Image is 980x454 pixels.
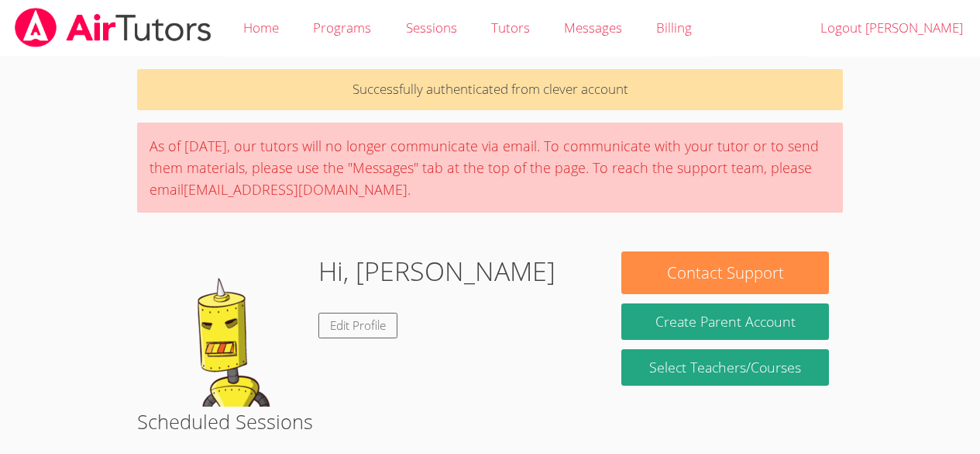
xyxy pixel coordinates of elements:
h2: Scheduled Sessions [137,407,843,436]
img: default.png [151,251,306,407]
button: Contact Support [621,251,828,294]
a: Edit Profile [318,313,397,338]
p: Successfully authenticated from clever account [137,69,843,110]
h1: Hi, [PERSON_NAME] [318,251,555,291]
div: As of [DATE], our tutors will no longer communicate via email. To communicate with your tutor or ... [137,123,843,213]
a: Select Teachers/Courses [621,349,828,386]
span: Messages [564,19,622,36]
img: airtutors_banner-c4298cdbf04f3fff15de1276eac7730deb9818008684d7c2e4769d2f7ddbe033.png [13,8,213,47]
button: Create Parent Account [621,303,828,340]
